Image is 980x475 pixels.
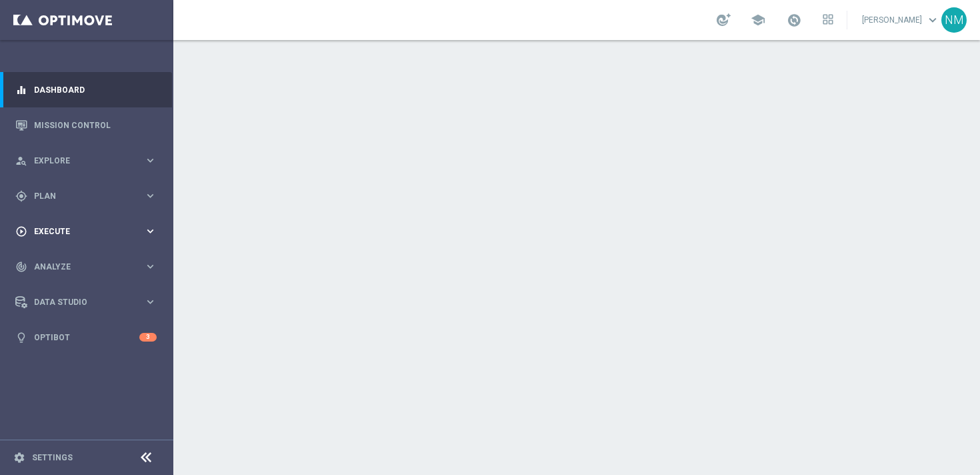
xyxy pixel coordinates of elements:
[15,296,144,308] div: Data Studio
[15,72,157,107] div: Dashboard
[144,154,157,167] i: keyboard_arrow_right
[15,190,144,202] div: Plan
[15,332,27,344] i: lightbulb
[34,227,144,235] span: Execute
[34,263,144,271] span: Analyze
[15,261,27,273] i: track_changes
[15,155,144,167] div: Explore
[144,189,157,202] i: keyboard_arrow_right
[15,120,157,131] button: Mission Control
[15,84,27,96] i: equalizer
[34,107,157,143] a: Mission Control
[139,333,157,342] div: 3
[144,296,157,308] i: keyboard_arrow_right
[34,320,139,355] a: Optibot
[15,225,27,238] i: play_circle_outline
[34,72,157,107] a: Dashboard
[144,260,157,273] i: keyboard_arrow_right
[13,452,25,464] i: settings
[34,298,144,306] span: Data Studio
[34,157,144,165] span: Explore
[15,85,157,95] button: equalizer Dashboard
[15,320,157,355] div: Optibot
[15,191,157,201] button: gps_fixed Plan keyboard_arrow_right
[15,332,157,343] button: lightbulb Optibot 3
[941,7,967,33] div: NM
[751,13,765,27] span: school
[15,107,157,143] div: Mission Control
[15,190,27,202] i: gps_fixed
[15,261,144,273] div: Analyze
[925,13,940,27] span: keyboard_arrow_down
[15,155,157,166] button: person_search Explore keyboard_arrow_right
[861,10,941,30] a: [PERSON_NAME]keyboard_arrow_down
[34,192,144,200] span: Plan
[144,225,157,238] i: keyboard_arrow_right
[15,226,157,237] button: play_circle_outline Execute keyboard_arrow_right
[15,262,157,272] button: track_changes Analyze keyboard_arrow_right
[15,155,27,167] i: person_search
[15,297,157,308] button: Data Studio keyboard_arrow_right
[15,225,144,238] div: Execute
[32,454,73,462] a: Settings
